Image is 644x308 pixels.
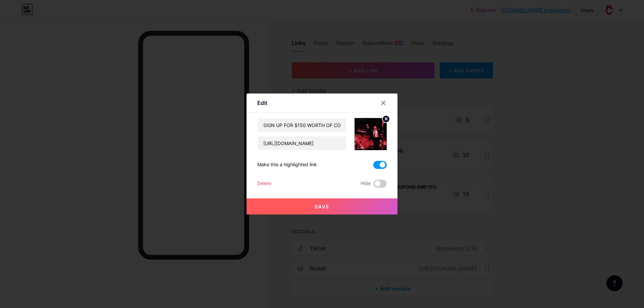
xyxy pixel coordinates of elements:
img: link_thumbnail [355,118,387,150]
div: Edit [257,99,267,107]
button: Save [247,198,397,214]
span: Save [315,204,330,209]
span: Hide [361,180,371,188]
div: Make this a highlighted link [257,161,317,169]
input: URL [258,136,346,150]
div: Delete [257,180,271,188]
input: Title [258,118,346,132]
